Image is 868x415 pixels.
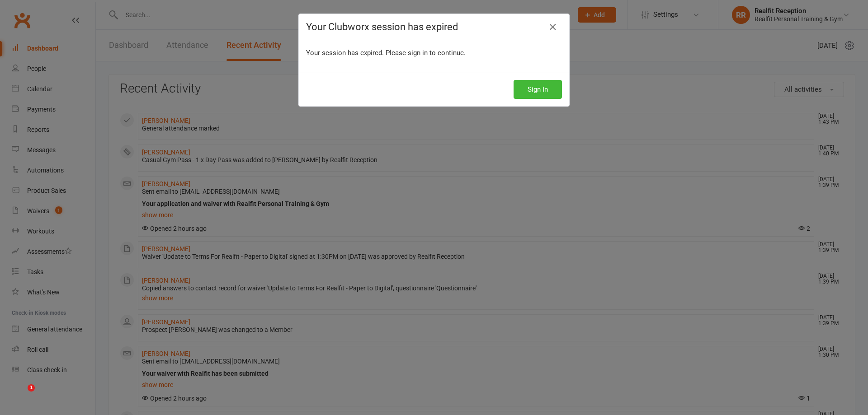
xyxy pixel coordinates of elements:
h4: Your Clubworx session has expired [306,21,562,33]
iframe: Intercom live chat [9,384,31,406]
span: 1 [28,384,35,392]
span: Your session has expired. Please sign in to continue. [306,49,466,57]
a: Close [546,20,560,34]
button: Sign In [514,80,562,99]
